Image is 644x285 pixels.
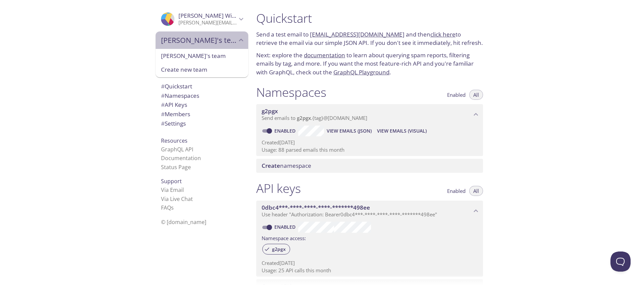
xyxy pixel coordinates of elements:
[161,154,201,162] a: Documentation
[324,126,374,136] button: View Emails (JSON)
[161,101,187,109] span: API Keys
[161,110,165,118] span: #
[171,204,174,211] span: s
[262,107,278,115] span: g2pgx
[256,104,483,125] div: g2pgx namespace
[262,233,306,242] label: Namespace access:
[161,82,192,90] span: Quickstart
[161,120,165,127] span: #
[273,224,298,230] a: Enabled
[262,162,280,169] span: Create
[443,186,470,196] button: Enabled
[161,195,193,203] a: Via Live Chat
[161,120,186,127] span: Settings
[469,90,483,100] button: All
[273,128,298,134] a: Enabled
[161,52,243,60] span: [PERSON_NAME]'s team
[268,246,290,252] span: g2pgx
[297,115,311,121] span: g2pgx
[262,146,478,153] p: Usage: 88 parsed emails this month
[161,65,243,74] span: Create new team
[156,91,248,100] div: Namespaces
[310,30,405,38] a: [EMAIL_ADDRESS][DOMAIN_NAME]
[178,19,237,26] p: [PERSON_NAME][EMAIL_ADDRESS][DOMAIN_NAME]
[610,252,631,272] iframe: Help Scout Beacon - Open
[262,115,367,121] span: Send emails to . {tag} @[DOMAIN_NAME]
[374,126,429,136] button: View Emails (Visual)
[256,51,483,77] p: Next: explore the to learn about querying spam reports, filtering emails by tag, and more. If you...
[156,8,248,30] div: George Wilman
[256,159,483,173] div: Create namespace
[256,181,301,196] h1: API keys
[469,186,483,196] button: All
[156,63,248,77] div: Create new team
[156,31,248,49] div: Tim's team
[156,110,248,119] div: Members
[156,100,248,110] div: API Keys
[161,177,182,185] span: Support
[256,30,483,47] p: Send a test email to and then to retrieve the email via our simple JSON API. If you don't see it ...
[262,162,311,169] span: namespace
[156,49,248,63] div: George's team
[161,218,206,226] span: © [DOMAIN_NAME]
[161,101,165,109] span: #
[161,186,184,194] a: Via Email
[161,146,193,153] a: GraphQL API
[377,127,427,135] span: View Emails (Visual)
[161,110,190,118] span: Members
[161,35,237,45] span: [PERSON_NAME]'s team
[161,204,174,211] a: FAQ
[161,92,199,99] span: Namespaces
[256,85,326,100] h1: Namespaces
[156,82,248,91] div: Quickstart
[256,11,483,26] h1: Quickstart
[304,51,345,59] a: documentation
[178,12,246,19] span: [PERSON_NAME] Wilman
[262,139,478,146] p: Created [DATE]
[327,127,372,135] span: View Emails (JSON)
[333,68,389,76] a: GraphQL Playground
[443,90,470,100] button: Enabled
[161,82,165,90] span: #
[161,163,191,171] a: Status Page
[262,267,478,274] p: Usage: 25 API calls this month
[161,92,165,99] span: #
[156,119,248,128] div: Team Settings
[430,30,455,38] a: click here
[262,260,478,267] p: Created [DATE]
[262,244,290,255] div: g2pgx
[161,137,187,144] span: Resources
